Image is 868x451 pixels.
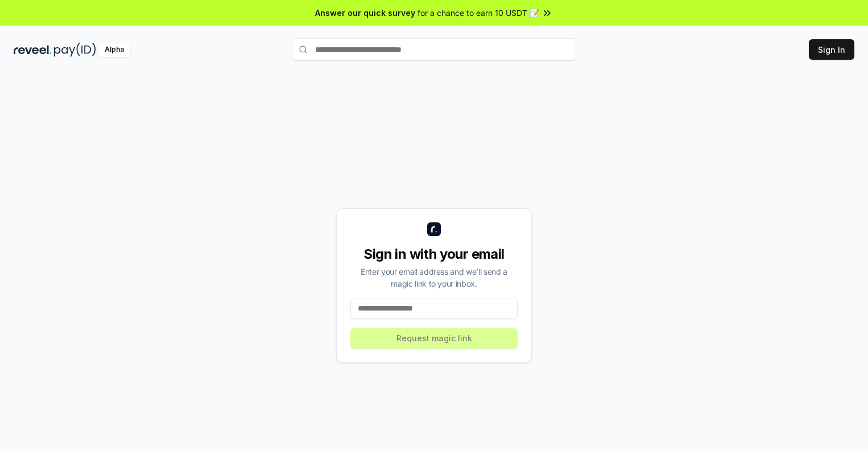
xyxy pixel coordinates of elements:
[350,245,518,263] div: Sign in with your email
[418,7,539,19] span: for a chance to earn 10 USDT 📝
[315,7,415,19] span: Answer our quick survey
[54,43,96,57] img: pay_id
[809,39,854,60] button: Sign In
[14,43,52,57] img: reveel_dark
[427,222,441,236] img: logo_small
[98,43,130,57] div: Alpha
[350,266,518,289] div: Enter your email address and we’ll send a magic link to your inbox.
